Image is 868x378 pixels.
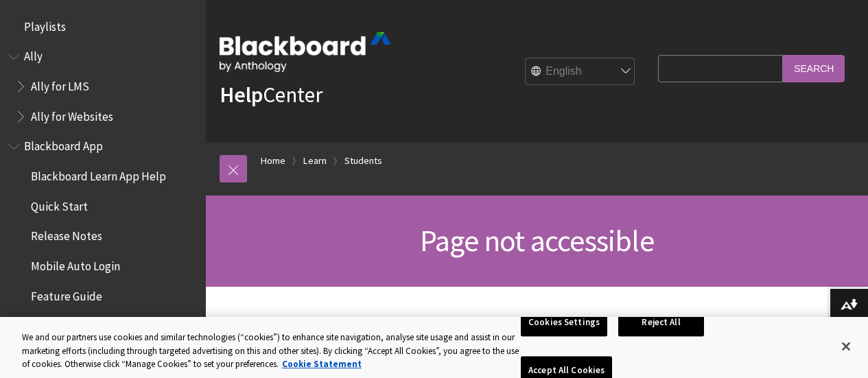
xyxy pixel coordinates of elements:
nav: Book outline for Playlists [8,15,198,38]
strong: Help [220,81,263,108]
span: Ally [24,45,43,64]
span: Release Notes [31,225,102,244]
span: Page not accessible [420,222,654,259]
span: Instructors [31,315,86,333]
img: Blackboard by Anthology [220,32,391,72]
button: Cookies Settings [521,308,607,337]
div: We and our partners use cookies and similar technologies (“cookies”) to enhance site navigation, ... [22,331,521,371]
button: Close [831,331,861,362]
span: Quick Start [31,195,88,213]
span: Ally for LMS [31,75,89,93]
a: Home [261,152,285,169]
select: Site Language Selector [526,58,635,86]
span: Feature Guide [31,285,102,303]
a: Learn [303,152,327,169]
span: Mobile Auto Login [31,255,120,273]
input: Search [783,55,845,82]
span: Playlists [24,15,66,34]
a: HelpCenter [220,81,322,108]
span: Ally for Websites [31,105,113,123]
button: Reject All [618,308,704,337]
span: Blackboard Learn App Help [31,165,166,183]
span: Blackboard App [24,135,103,154]
nav: Book outline for Anthology Ally Help [8,45,198,128]
a: Students [344,152,382,169]
a: More information about your privacy, opens in a new tab [282,358,362,370]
